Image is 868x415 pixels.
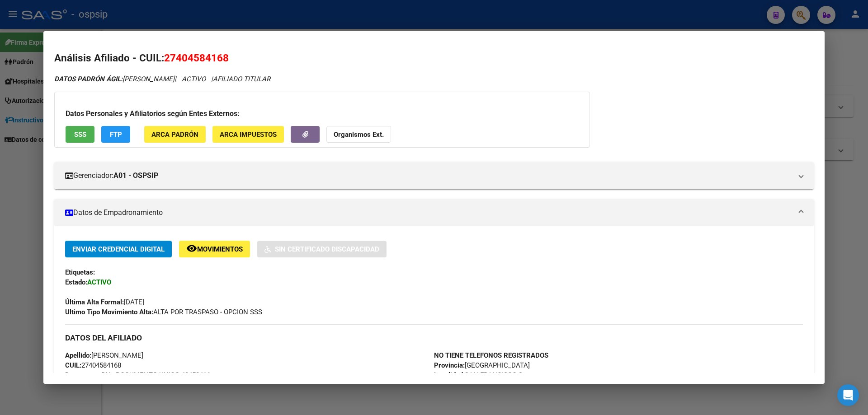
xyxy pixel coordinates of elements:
button: ARCA Impuestos [212,126,284,143]
mat-panel-title: Gerenciador: [65,170,792,181]
span: ARCA Impuestos [220,131,277,139]
mat-expansion-panel-header: Datos de Empadronamiento [54,199,814,226]
span: Movimientos [197,245,243,253]
span: Enviar Credencial Digital [72,245,165,253]
strong: Etiquetas: [65,268,95,276]
mat-panel-title: Datos de Empadronamiento [65,207,792,218]
h2: Análisis Afiliado - CUIL: [54,51,814,66]
button: Enviar Credencial Digital [65,241,172,257]
strong: NO TIENE TELEFONOS REGISTRADOS [434,351,548,359]
span: ALTA POR TRASPASO - OPCION SSS [65,308,262,316]
strong: A01 - OSPSIP [113,170,158,181]
h3: Datos Personales y Afiliatorios según Entes Externos: [66,108,579,119]
span: [DATE] [65,298,144,306]
strong: Provincia: [434,361,465,369]
span: DU - DOCUMENTO UNICO 40458416 [65,371,210,379]
div: Open Intercom Messenger [837,384,859,406]
strong: ACTIVO [87,278,111,286]
mat-icon: remove_red_eye [186,243,197,254]
span: 27404584168 [164,52,229,64]
span: ARCA Padrón [151,131,198,139]
span: [PERSON_NAME] [54,75,175,83]
strong: Organismos Ext. [334,131,384,139]
span: Sin Certificado Discapacidad [275,245,379,253]
strong: CUIL: [65,361,81,369]
i: | ACTIVO | [54,75,270,83]
h3: DATOS DEL AFILIADO [65,333,803,343]
strong: Ultimo Tipo Movimiento Alta: [65,308,153,316]
mat-expansion-panel-header: Gerenciador:A01 - OSPSIP [54,162,814,189]
span: [GEOGRAPHIC_DATA] [434,361,530,369]
button: Organismos Ext. [326,126,391,143]
span: SSS [74,131,86,139]
button: SSS [66,126,94,143]
button: ARCA Padrón [144,126,206,143]
strong: Localidad: [434,371,465,379]
span: [PERSON_NAME] [65,351,143,359]
span: 27404584168 [65,361,121,369]
strong: Última Alta Formal: [65,298,124,306]
strong: Documento: [65,371,101,379]
button: FTP [101,126,130,143]
strong: Estado: [65,278,87,286]
span: AFILIADO TITULAR [213,75,270,83]
span: FTP [110,131,122,139]
button: Movimientos [179,241,250,257]
span: SAN FRANCISCO S [434,371,523,379]
button: Sin Certificado Discapacidad [257,241,387,257]
strong: DATOS PADRÓN ÁGIL: [54,75,123,83]
strong: Apellido: [65,351,91,359]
